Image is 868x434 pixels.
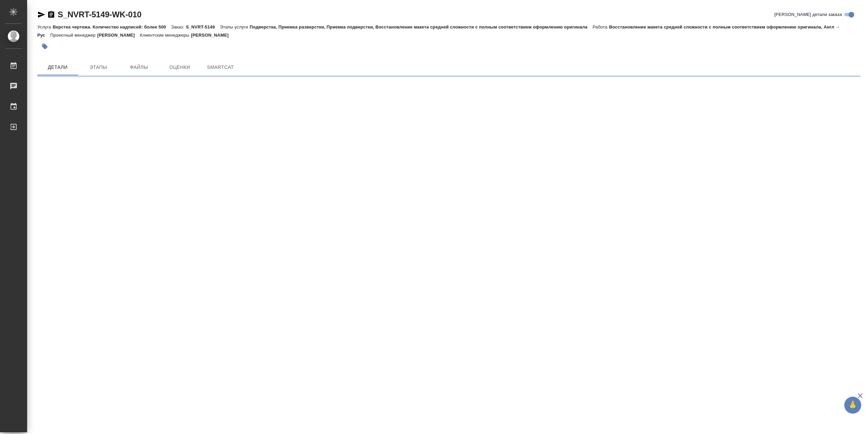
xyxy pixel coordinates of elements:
[171,24,186,30] p: Заказ:
[37,39,52,54] button: Добавить тэг
[37,11,45,19] button: Скопировать ссылку для ЯМессенджера
[774,11,842,18] span: [PERSON_NAME] детали заказа
[250,24,592,30] p: Подверстка, Приемка разверстки, Приемка подверстки, Восстановление макета средней сложности с пол...
[140,33,191,38] p: Клиентские менеджеры
[41,63,74,72] span: Детали
[82,63,115,72] span: Этапы
[186,24,220,30] p: S_NVRT-5149
[844,397,861,414] button: 🙏
[97,33,140,38] p: [PERSON_NAME]
[204,63,237,72] span: SmartCat
[191,33,234,38] p: [PERSON_NAME]
[53,24,171,30] p: Верстка чертежа. Количество надписей: более 500
[123,63,155,72] span: Файлы
[847,398,859,412] span: 🙏
[163,63,196,72] span: Оценки
[593,24,609,30] p: Работа
[58,10,141,19] a: S_NVRT-5149-WK-010
[50,33,97,38] p: Проектный менеджер
[37,24,53,30] p: Услуга
[220,24,250,30] p: Этапы услуги
[47,11,55,19] button: Скопировать ссылку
